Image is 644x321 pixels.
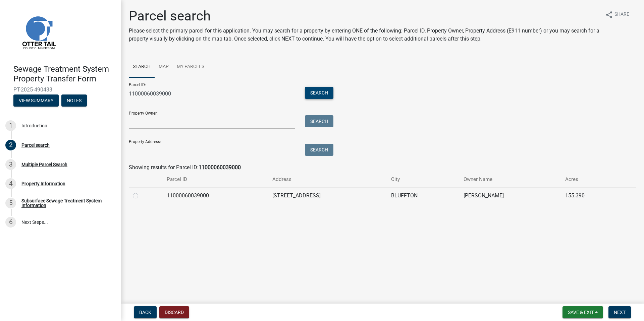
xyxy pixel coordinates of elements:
span: Share [614,11,629,19]
div: 2 [5,140,16,150]
th: City [387,172,460,187]
th: Address [268,172,387,187]
div: Introduction [21,123,47,128]
strong: 11000060039000 [199,164,241,171]
div: 5 [5,198,16,208]
div: 6 [5,217,16,228]
span: Save & Exit [568,310,594,315]
span: Next [614,310,626,315]
wm-modal-confirm: Summary [13,98,59,104]
span: Back [139,310,151,315]
a: My Parcels [173,56,208,78]
p: Please select the primary parcel for this application. You may search for a property by entering ... [129,27,600,43]
div: Property Information [21,181,65,186]
button: Save & Exit [562,306,603,318]
th: Owner Name [460,172,561,187]
div: Showing results for Parcel ID: [129,164,636,172]
div: 4 [5,178,16,189]
button: shareShare [600,8,635,21]
div: 1 [5,120,16,131]
h1: Parcel search [129,8,600,24]
td: BLUFFTON [387,187,460,204]
h4: Sewage Treatment System Property Transfer Form [13,64,115,84]
td: 11000060039000 [163,187,268,204]
button: Next [608,306,631,318]
div: Parcel search [21,143,50,147]
a: Map [155,56,173,78]
div: Subsurface Sewage Treatment System Information [21,198,110,208]
i: share [605,11,613,19]
span: PT-2025-490433 [13,86,107,93]
wm-modal-confirm: Notes [61,98,87,104]
td: [STREET_ADDRESS] [268,187,387,204]
button: Back [134,306,157,318]
a: Search [129,56,155,78]
th: Parcel ID [163,172,268,187]
button: Search [305,115,333,127]
td: 155.390 [561,187,619,204]
button: Discard [159,306,189,318]
img: Otter Tail County, Minnesota [13,7,64,57]
td: [PERSON_NAME] [460,187,561,204]
button: Notes [61,94,87,107]
th: Acres [561,172,619,187]
div: Multiple Parcel Search [21,162,67,167]
button: Search [305,87,333,99]
div: 3 [5,159,16,170]
button: Search [305,144,333,156]
button: View Summary [13,94,59,107]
